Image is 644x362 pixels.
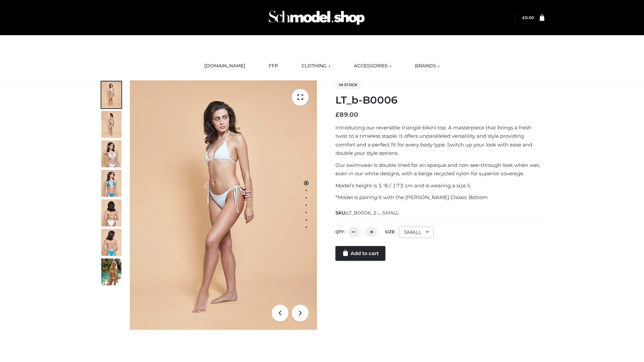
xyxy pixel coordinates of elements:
img: ArielClassicBikiniTop_CloudNine_AzureSky_OW114ECO_8-scaled.jpg [101,229,121,256]
img: ArielClassicBikiniTop_CloudNine_AzureSky_OW114ECO_7-scaled.jpg [101,199,121,226]
span: £ [335,111,339,118]
a: £0.00 [522,15,534,20]
img: ArielClassicBikiniTop_CloudNine_AzureSky_OW114ECO_4-scaled.jpg [101,170,121,197]
a: ACCESSORIES [349,59,396,73]
label: Size: [385,229,395,234]
a: CLOTHING [297,59,335,73]
span: £ [522,15,525,20]
span: In stock [335,81,361,89]
a: BRANDS [410,59,445,73]
bdi: 0.00 [522,15,534,20]
a: [DOMAIN_NAME] [199,59,250,73]
p: Introducing our reversible triangle bikini top. A masterpiece that brings a fresh twist to a time... [335,123,544,158]
a: Add to cart [335,246,385,261]
div: SMALL [399,227,434,238]
img: Schmodel Admin 964 [266,4,367,31]
span: LT_B0006_2-_-SMALL [346,210,399,216]
h1: LT_b-B0006 [335,94,544,106]
img: ArielClassicBikiniTop_CloudNine_AzureSky_OW114ECO_1-scaled.jpg [101,81,121,108]
span: SKU: [335,209,399,217]
img: Arieltop_CloudNine_AzureSky2.jpg [101,258,121,285]
a: FFP [264,59,283,73]
img: ArielClassicBikiniTop_CloudNine_AzureSky_OW114ECO_3-scaled.jpg [101,140,121,167]
img: ArielClassicBikiniTop_CloudNine_AzureSky_OW114ECO_2-scaled.jpg [101,111,121,138]
img: ArielClassicBikiniTop_CloudNine_AzureSky_OW114ECO_1 [130,80,317,330]
p: Our swimwear is double lined for an opaque and non-see-through look when wet, even in our white d... [335,161,544,178]
p: *Model is pairing it with the [PERSON_NAME] Classic Bottom [335,193,544,202]
label: QTY: [335,229,345,234]
bdi: 89.00 [335,111,358,118]
p: Model’s height is 5 ‘8 / 173 cm and is wearing a size S. [335,181,544,190]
